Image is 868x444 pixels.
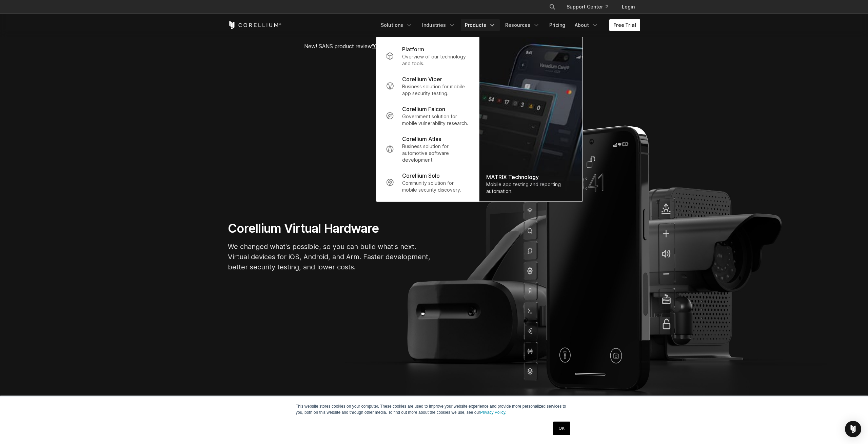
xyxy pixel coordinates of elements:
p: Business solution for automotive software development. [402,143,470,163]
p: Business solution for mobile app security testing. [402,83,470,97]
p: Corellium Viper [402,75,442,83]
a: Corellium Solo Community solution for mobile security discovery. [380,167,475,197]
a: OK [553,422,570,435]
a: Solutions [377,19,417,31]
a: Industries [418,19,459,31]
a: Login [616,1,640,13]
p: Corellium Falcon [402,105,445,113]
div: Open Intercom Messenger [845,421,861,437]
p: Corellium Solo [402,172,440,180]
a: "Collaborative Mobile App Security Development and Analysis" [372,43,528,50]
a: Privacy Policy. [480,410,506,415]
p: Community solution for mobile security discovery. [402,180,470,193]
a: About [571,19,603,31]
span: New! SANS product review now available. [304,43,564,50]
a: Corellium Home [228,21,282,29]
div: MATRIX Technology [486,173,576,181]
p: Corellium Atlas [402,135,441,143]
a: Products [461,19,500,31]
button: Search [546,1,558,13]
p: This website stores cookies on your computer. These cookies are used to improve your website expe... [296,403,572,415]
p: Overview of our technology and tools. [402,53,470,67]
p: We changed what's possible, so you can build what's next. Virtual devices for iOS, Android, and A... [228,242,431,272]
a: Platform Overview of our technology and tools. [380,41,475,71]
a: Corellium Viper Business solution for mobile app security testing. [380,71,475,101]
a: Support Center [561,1,614,13]
div: Navigation Menu [541,1,640,13]
a: Corellium Atlas Business solution for automotive software development. [380,131,475,167]
p: Platform [402,45,424,53]
a: Pricing [545,19,569,31]
div: Mobile app testing and reporting automation. [486,181,576,195]
a: Corellium Falcon Government solution for mobile vulnerability research. [380,101,475,131]
div: Navigation Menu [377,19,640,31]
img: Matrix_WebNav_1x [479,37,583,201]
p: Government solution for mobile vulnerability research. [402,113,470,127]
a: MATRIX Technology Mobile app testing and reporting automation. [479,37,583,201]
h1: Corellium Virtual Hardware [228,221,431,236]
a: Free Trial [609,19,640,31]
a: Resources [501,19,544,31]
